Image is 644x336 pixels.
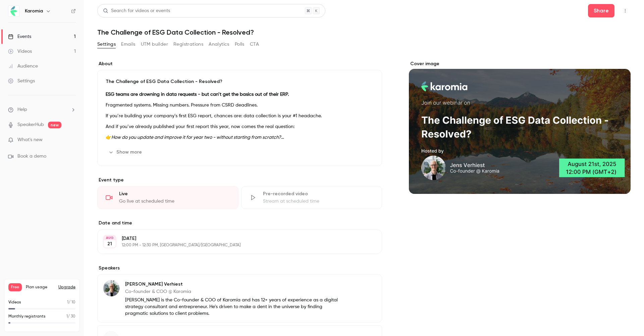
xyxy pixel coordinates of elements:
a: SpeakerHub [17,121,44,128]
button: Analytics [209,39,229,50]
div: Live [119,191,230,197]
div: Events [8,33,31,40]
p: Videos [8,299,21,305]
div: Settings [8,78,35,84]
span: Free [8,283,22,291]
p: And if you’ve already published your first report this year, now comes the real question: [106,123,374,131]
p: / 30 [66,313,75,320]
div: Search for videos or events [103,7,170,14]
p: [DATE] [122,235,346,242]
p: Fragmented systems. Missing numbers. Pressure from CSRD deadlines. [106,101,374,109]
p: If you’re building your company’s first ESG report, chances are: data collection is your #1 heada... [106,112,374,120]
p: Co-founder & COO @ Karomia [125,288,338,295]
div: Jens Verhiest[PERSON_NAME] VerhiestCo-founder & COO @ Karomia[PERSON_NAME] is the Co-founder & CO... [97,274,382,323]
label: Speakers [97,265,382,271]
p: [PERSON_NAME] Verhiest [125,281,338,288]
div: LiveGo live at scheduled time [97,186,238,209]
div: Stream at scheduled time [263,198,374,205]
button: Upgrade [58,285,75,290]
span: Book a demo [17,153,46,160]
img: Karomia [8,6,19,16]
section: Cover image [409,60,631,194]
img: Jens Verhiest [103,280,119,296]
span: 1 [67,300,68,304]
span: Plan usage [26,285,54,290]
button: Share [588,4,614,17]
label: Date and time [97,220,382,226]
span: What's new [17,136,43,143]
button: UTM builder [141,39,168,50]
p: Monthly registrants [8,313,46,320]
div: Videos [8,48,32,55]
p: 12:00 PM - 12:30 PM, [GEOGRAPHIC_DATA]/[GEOGRAPHIC_DATA] [122,243,346,248]
button: Emails [121,39,135,50]
li: help-dropdown-opener [8,106,76,113]
div: Go live at scheduled time [119,198,230,205]
button: Show more [106,147,146,158]
div: AUG [104,236,116,240]
span: 1 [66,314,68,319]
button: CTA [250,39,259,50]
strong: ESG teams are drowning in data requests - but can’t get the basics out of their ERP. [106,92,289,97]
p: 👉 [106,133,374,141]
button: Polls [235,39,245,50]
h1: The Challenge of ESG Data Collection - Resolved? [97,28,631,36]
p: / 10 [67,299,75,305]
p: Event type [97,177,382,183]
p: [PERSON_NAME] is the Co-founder & COO of Karomia and has 12+ years of experience as a digital str... [125,297,338,317]
label: Cover image [409,60,631,67]
div: Pre-recorded videoStream at scheduled time [241,186,382,209]
span: new [48,122,61,128]
label: About [97,60,382,67]
button: Registrations [173,39,203,50]
em: How do you update and improve it for year two - without starting from scratch? [111,135,284,140]
p: The Challenge of ESG Data Collection - Resolved? [106,78,374,85]
span: Help [17,106,27,113]
div: Audience [8,63,38,70]
p: 21 [107,241,112,247]
button: Settings [97,39,116,50]
h6: Karomia [25,8,43,14]
div: Pre-recorded video [263,191,374,197]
